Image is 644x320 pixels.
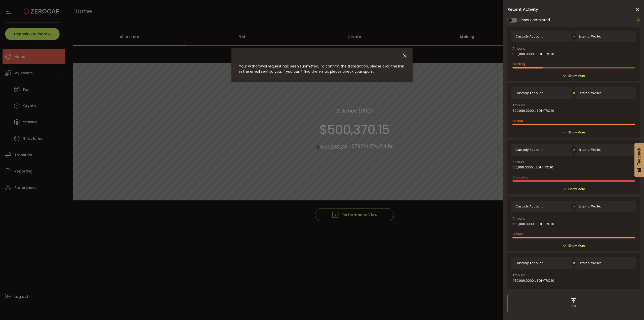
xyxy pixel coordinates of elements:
[512,104,525,107] span: Amount
[512,52,554,56] span: 500,000.0000 USDT-TRC20
[512,279,554,282] span: 450,000.0000 USDT-TRC20
[568,73,585,78] span: Show More
[579,35,601,38] span: External Wallet
[515,205,543,208] span: Custody Account
[507,8,538,12] span: Recent Activity
[512,166,553,169] span: 150,000.0000 USDT-TRC20
[637,148,641,165] span: Feedback
[402,53,408,59] button: Close
[512,119,523,123] span: Expired
[512,232,523,236] span: Expired
[515,148,543,152] span: Custody Account
[512,175,529,180] span: Cancelled
[634,143,644,177] button: Feedback - Show survey
[512,160,525,163] span: Amount
[570,303,577,309] span: TOP
[579,205,601,208] span: External Wallet
[512,109,554,113] span: 600,000.0000 USDT-TRC20
[515,261,543,265] span: Custody Account
[579,261,601,265] span: External Wallet
[512,62,525,66] span: Pending
[515,35,543,38] span: Custody Account
[512,222,554,226] span: 550,000.0000 USDT-TRC20
[568,130,585,135] span: Show More
[512,47,525,50] span: Amount
[579,91,601,95] span: External Wallet
[519,17,550,23] span: Show Completed
[239,64,404,74] span: Your withdrawal request has been submitted. To confirm the transaction, please click the link in ...
[231,48,413,82] div: dialog
[585,266,644,320] iframe: Chat Widget
[568,187,585,192] span: Show More
[512,274,525,277] span: Amount
[515,91,543,95] span: Custody Account
[579,148,601,152] span: External Wallet
[512,217,525,220] span: Amount
[512,289,529,293] span: Cancelled
[568,243,585,248] span: Show More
